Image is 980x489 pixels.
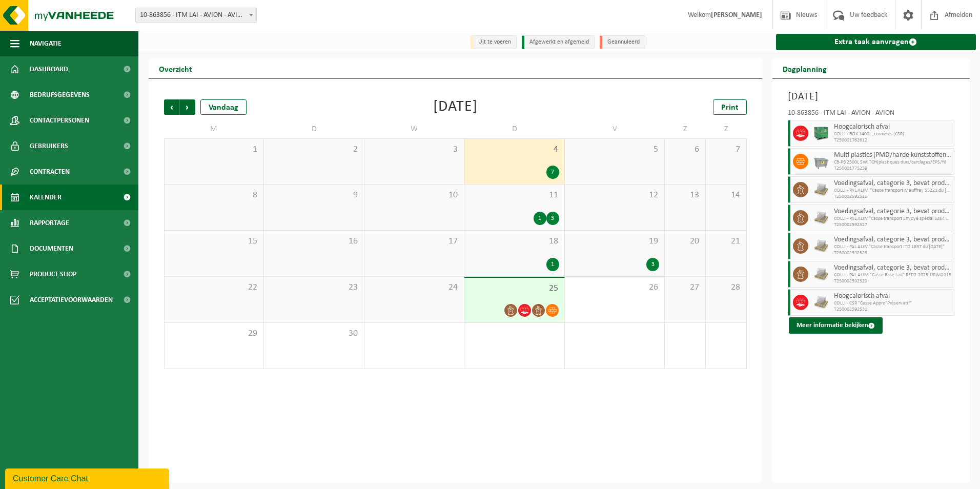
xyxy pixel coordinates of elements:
[813,210,829,226] img: LP-PA-00000-WDN-11
[834,222,952,228] span: T250002592527
[269,282,358,293] span: 23
[30,210,69,236] span: Rapportage
[469,190,559,201] span: 11
[269,236,358,247] span: 16
[433,99,478,115] div: [DATE]
[30,236,73,261] span: Documenten
[813,295,829,310] img: LP-PA-00000-WDN-11
[180,99,195,115] span: Volgende
[30,287,113,313] span: Acceptatievoorwaarden
[789,317,883,334] button: Meer informatie bekijken
[834,208,952,216] span: Voedingsafval, categorie 3, bevat producten van dierlijke oorsprong, kunststof verpakking
[834,307,952,313] span: T250002592531
[30,133,68,159] span: Gebruikers
[711,144,741,155] span: 7
[570,144,659,155] span: 5
[813,154,829,169] img: WB-2500-GAL-GY-01
[706,120,747,138] td: Z
[670,190,700,201] span: 13
[170,328,258,339] span: 29
[834,123,952,131] span: Hoogcalorisch afval
[164,99,179,115] span: Vorige
[471,35,517,49] li: Uit te voeren
[5,466,171,489] iframe: chat widget
[711,236,741,247] span: 21
[135,8,257,23] span: 10-863856 - ITM LAI - AVION - AVION
[813,267,829,282] img: LP-PA-00000-WDN-11
[469,236,559,247] span: 18
[30,82,90,108] span: Bedrijfsgegevens
[834,188,952,194] span: COLLI - PAL ALIM "Casse transport Mauffrey 55221 du [DATE]
[721,104,739,112] span: Print
[670,236,700,247] span: 20
[834,151,952,159] span: Multi plastics (PMD/harde kunststoffen/spanbanden/EPS/folie naturel/folie gemengd)
[834,278,952,284] span: T250002592529
[565,120,665,138] td: V
[170,282,258,293] span: 22
[30,56,68,82] span: Dashboard
[170,144,258,155] span: 1
[834,264,952,272] span: Voedingsafval, categorie 3, bevat producten van dierlijke oorsprong, kunststof verpakking
[469,283,559,294] span: 25
[264,120,364,138] td: D
[600,35,645,49] li: Geannuleerd
[646,258,659,271] div: 3
[522,35,595,49] li: Afgewerkt en afgemeld
[200,99,247,115] div: Vandaag
[834,272,952,278] span: COLLI - PAL ALIM "Casse Base Lait" RED2-2025-URWO015
[30,261,76,287] span: Product Shop
[834,292,952,300] span: Hoogcalorisch afval
[136,8,256,23] span: 10-863856 - ITM LAI - AVION - AVION
[364,120,464,138] td: W
[834,137,952,144] span: T250001762612
[834,131,952,137] span: COLLI - BOX 1400L ,cornières (CSR)
[469,144,559,155] span: 4
[534,212,546,225] div: 1
[170,190,258,201] span: 8
[776,34,976,50] a: Extra taak aanvragen
[834,194,952,200] span: T250002592526
[711,282,741,293] span: 28
[813,182,829,197] img: LP-PA-00000-WDN-11
[834,159,952,166] span: CB-PB 2500L SWITCH(plastiques durs/cerclages/EPS/fil
[370,236,459,247] span: 17
[370,190,459,201] span: 10
[164,120,264,138] td: M
[665,120,706,138] td: Z
[30,159,70,185] span: Contracten
[670,282,700,293] span: 27
[834,166,952,172] span: T250001775259
[170,236,258,247] span: 15
[570,236,659,247] span: 19
[834,250,952,256] span: T250002592528
[370,282,459,293] span: 24
[711,11,762,19] strong: [PERSON_NAME]
[834,179,952,188] span: Voedingsafval, categorie 3, bevat producten van dierlijke oorsprong, kunststof verpakking
[813,126,829,141] img: PB-HB-1400-HPE-GN-01
[30,31,62,56] span: Navigatie
[464,120,564,138] td: D
[834,216,952,222] span: COLLI - PAL ALIM"Casse transport Envoyé spécial 5264 13/08"
[834,244,952,250] span: COLLI - PAL ALIM"Casse transport ITD 1897 du [DATE]"
[713,99,747,115] a: Print
[670,144,700,155] span: 6
[30,108,89,133] span: Contactpersonen
[546,166,559,179] div: 7
[772,58,837,78] h2: Dagplanning
[269,328,358,339] span: 30
[813,238,829,254] img: LP-PA-00000-WDN-11
[269,144,358,155] span: 2
[546,258,559,271] div: 1
[788,89,955,105] h3: [DATE]
[711,190,741,201] span: 14
[834,236,952,244] span: Voedingsafval, categorie 3, bevat producten van dierlijke oorsprong, kunststof verpakking
[269,190,358,201] span: 9
[149,58,202,78] h2: Overzicht
[30,185,62,210] span: Kalender
[546,212,559,225] div: 3
[570,282,659,293] span: 26
[570,190,659,201] span: 12
[834,300,952,307] span: COLLI - CSR "Casse Appro"Préservatif"
[788,110,955,120] div: 10-863856 - ITM LAI - AVION - AVION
